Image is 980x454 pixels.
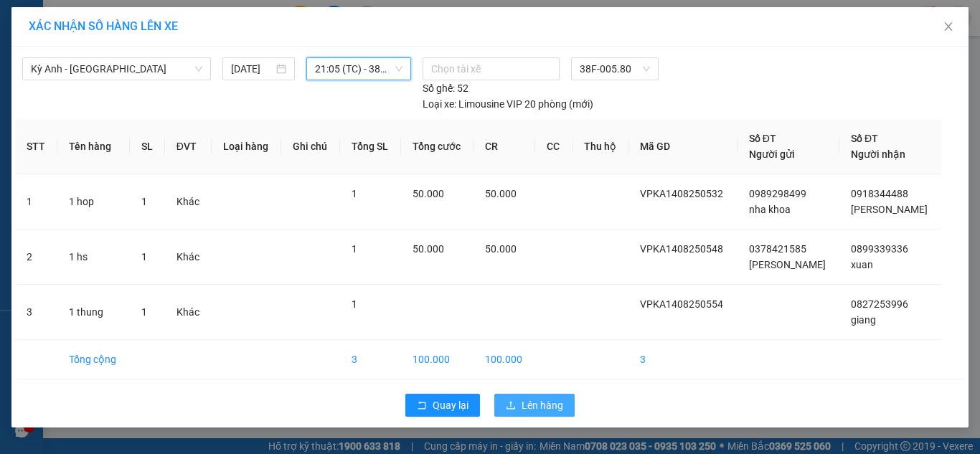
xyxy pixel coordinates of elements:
span: Người gửi [749,148,795,160]
span: xuan [851,259,873,270]
span: [PERSON_NAME] [749,259,826,270]
span: 1 [141,196,147,207]
th: Tổng SL [340,119,401,174]
span: close [943,21,954,32]
td: 1 hs [57,230,129,285]
td: 1 [15,174,57,230]
td: 3 [628,340,737,379]
td: Khác [165,230,212,285]
span: 1 [352,243,357,255]
div: Limousine VIP 20 phòng (mới) [423,96,593,112]
span: 0918344488 [851,188,908,199]
span: Quay lại [433,397,468,413]
th: SL [130,119,165,174]
span: Số ghế: [423,80,455,96]
span: 0827253996 [851,298,908,310]
span: 21:05 (TC) - 38F-005.80 [315,58,403,80]
span: 50.000 [485,188,517,199]
th: Ghi chú [281,119,340,174]
span: Kỳ Anh - Hà Nội [31,58,202,80]
th: Thu hộ [573,119,629,174]
td: 2 [15,230,57,285]
span: 1 [352,298,357,310]
td: Khác [165,174,212,230]
span: VPKA1408250554 [640,298,723,310]
th: ĐVT [165,119,212,174]
span: upload [506,400,516,412]
span: 38F-005.80 [580,58,650,80]
td: 100.000 [473,340,535,379]
span: 50.000 [413,188,444,199]
span: Người nhận [851,148,905,160]
th: Tên hàng [57,119,129,174]
span: 50.000 [485,243,517,255]
span: nha khoa [749,204,791,215]
th: STT [15,119,57,174]
div: 52 [423,80,468,96]
th: Loại hàng [212,119,281,174]
span: [PERSON_NAME] [851,204,928,215]
td: Khác [165,285,212,340]
span: Số ĐT [749,133,776,144]
th: CR [473,119,535,174]
span: 0378421585 [749,243,806,255]
span: 1 [352,188,357,199]
input: 14/08/2025 [231,61,273,77]
span: Số ĐT [851,133,878,144]
span: 1 [141,251,147,263]
th: Tổng cước [401,119,473,174]
span: VPKA1408250548 [640,243,723,255]
td: 100.000 [401,340,473,379]
td: 3 [340,340,401,379]
button: rollbackQuay lại [405,394,480,417]
span: 0899339336 [851,243,908,255]
span: 0989298499 [749,188,806,199]
td: 1 thung [57,285,129,340]
span: Lên hàng [522,397,563,413]
span: XÁC NHẬN SỐ HÀNG LÊN XE [29,19,178,33]
span: VPKA1408250532 [640,188,723,199]
button: uploadLên hàng [494,394,575,417]
th: CC [535,119,572,174]
span: 50.000 [413,243,444,255]
span: giang [851,314,876,326]
td: 1 hop [57,174,129,230]
th: Mã GD [628,119,737,174]
span: Loại xe: [423,96,456,112]
td: Tổng cộng [57,340,129,379]
span: 1 [141,306,147,318]
td: 3 [15,285,57,340]
span: rollback [417,400,427,412]
button: Close [928,7,969,47]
